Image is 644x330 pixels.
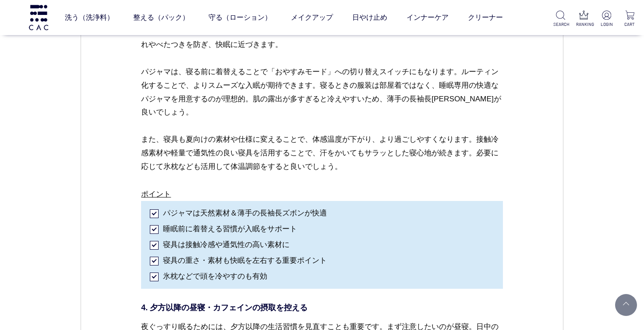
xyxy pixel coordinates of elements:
a: 整える（パック） [133,5,189,30]
img: logo [28,5,50,30]
li: パジャマは天然素材＆薄手の長袖長ズボンが快適 [150,205,494,219]
p: CART [622,21,637,28]
a: インナーケア [407,5,449,30]
a: 日やけ止め [352,5,387,30]
p: 4. 夕方以降の昼寝・カフェインの摂取を控える [141,302,502,314]
a: RANKING [576,11,591,28]
p: SEARCH [553,21,568,28]
li: 氷枕などで頭を冷やすのも有効 [150,269,494,282]
li: 睡眠前に着替える習慣が入眠をサポート [150,221,494,235]
p: RANKING [576,21,591,28]
p: ポイント [141,187,502,201]
a: CART [622,11,637,28]
a: LOGIN [599,11,614,28]
a: クリーナー [468,5,503,30]
a: 洗う（洗浄料） [65,5,114,30]
a: SEARCH [553,11,568,28]
a: 守る（ローション） [209,5,272,30]
li: 寝具は接触冷感や通気性の高い素材に [150,237,494,251]
li: 寝具の重さ・素材も快眠を左右する重要ポイント [150,253,494,266]
p: 寝苦しい夏の夜を快適に過ごすためには、寝具とパジャマを夏仕様に見直すことが大切です。素材は綿・リネンなどの天然繊維がおすすめ。通気性・吸湿性に優れた素材を選ぶことで、汗をかきやすい季節でも、蒸れ... [141,11,502,188]
a: メイクアップ [291,5,333,30]
p: LOGIN [599,21,614,28]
